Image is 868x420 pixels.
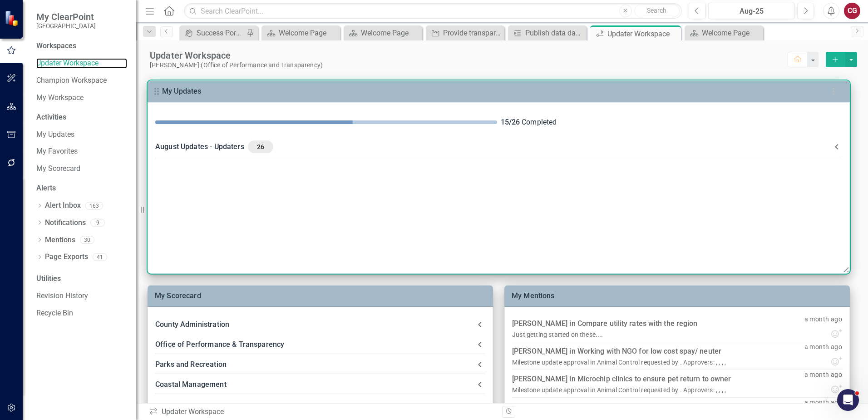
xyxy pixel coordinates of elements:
[36,93,127,103] a: My Workspace
[525,27,584,39] div: Publish data dashboards on County website
[150,61,788,69] div: [PERSON_NAME] (Office of Performance and Transparency)
[647,7,666,14] span: Search
[512,345,721,358] div: [PERSON_NAME] in
[36,308,127,319] a: Recycle Bin
[36,183,127,194] div: Alerts
[184,3,682,19] input: Search ClearPoint...
[5,10,20,26] img: ClearPoint Strategy
[148,335,493,355] div: Office of Performance & Transparency
[512,358,726,367] div: Milestone update approval in Animal Control requested by . Approvers: , , , ,
[155,338,474,351] div: Office of Performance & Transparency
[36,130,127,140] a: My Updates
[155,291,201,300] a: My Scorecard
[36,112,127,123] div: Activities
[844,3,860,19] button: CG
[148,355,493,375] div: Parks and Recreation
[148,315,493,335] div: County Administration
[702,27,761,39] div: Welcome Page
[149,407,495,417] div: Updater Workspace
[45,252,88,262] a: Page Exports
[155,378,474,391] div: Coastal Management
[197,27,244,39] div: Success Portal
[155,318,474,331] div: County Administration
[501,117,843,128] div: Completed
[804,315,842,328] p: a month ago
[264,27,338,39] a: Welcome Page
[90,219,105,226] div: 9
[804,398,842,411] p: a month ago
[148,375,493,395] div: Coastal Management
[826,52,845,67] button: select merge strategy
[501,117,520,128] div: 15 / 26
[512,291,555,300] a: My Mentions
[36,58,127,69] a: Updater Workspace
[634,5,680,17] button: Search
[85,202,103,210] div: 163
[36,146,127,157] a: My Favorites
[80,236,94,244] div: 30
[36,274,127,284] div: Utilities
[155,358,474,371] div: Parks and Recreation
[577,402,720,411] a: Identifying locations throughout the county.
[279,27,338,39] div: Welcome Page
[45,218,86,228] a: Notifications
[826,52,857,67] div: split button
[428,27,502,39] a: Provide transparency in local government operations
[148,135,849,159] div: August Updates - Updaters26
[443,27,502,39] div: Provide transparency in local government operations
[845,52,857,67] button: select merge strategy
[45,200,81,211] a: Alert Inbox
[361,27,420,39] div: Welcome Page
[36,75,127,86] a: Champion Workspace
[155,140,831,153] div: August Updates - Updaters
[607,28,679,40] div: Updater Workspace
[36,22,96,30] small: [GEOGRAPHIC_DATA]
[36,291,127,301] a: Revision History
[346,27,420,39] a: Welcome Page
[45,235,75,245] a: Mentions
[512,400,720,413] div: [PERSON_NAME] in
[687,27,761,39] a: Welcome Page
[837,389,859,411] iframe: Intercom live chat
[510,27,584,39] a: Publish data dashboards on County website
[708,3,795,19] button: Aug-25
[577,347,721,355] a: Working with NGO for low cost spay/ neuter
[577,375,731,383] a: Microchip clinics to ensure pet return to owner
[577,319,698,328] a: Compare utility rates with the region
[182,27,244,39] a: Success Portal
[162,87,202,95] a: My Updates
[512,330,603,339] div: Just getting started on these....
[93,254,107,261] div: 41
[512,385,726,395] div: Milestone update approval in Animal Control requested by . Approvers: , , , ,
[804,342,842,356] p: a month ago
[512,317,697,330] div: [PERSON_NAME] in
[36,41,76,51] div: Workspaces
[36,11,96,22] span: My ClearPoint
[711,6,792,17] div: Aug-25
[252,143,270,151] span: 26
[512,373,731,385] div: [PERSON_NAME] in
[36,164,127,174] a: My Scorecard
[804,370,842,384] p: a month ago
[150,50,788,61] div: Updater Workspace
